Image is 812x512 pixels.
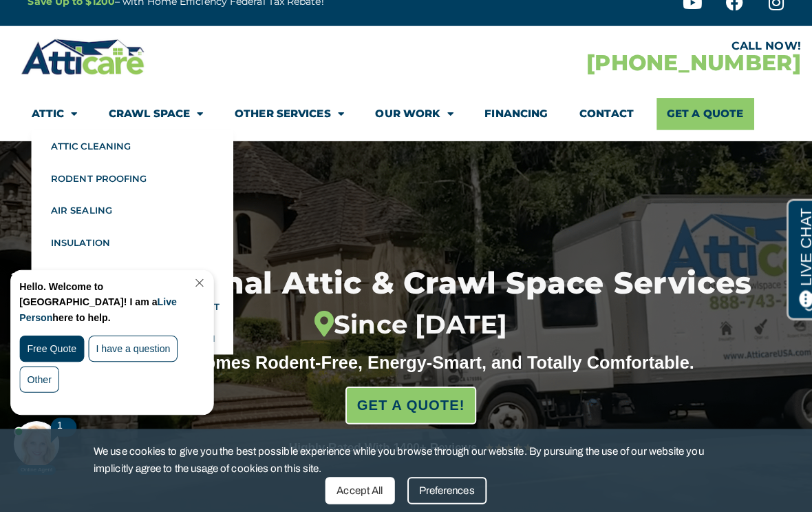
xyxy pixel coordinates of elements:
[7,263,227,471] iframe: Chat Invitation
[31,128,231,350] ul: Attic
[31,128,231,160] a: Attic Cleaning
[321,471,390,498] div: Accept All
[100,347,712,368] div: Making Homes Rodent-Free, Energy-Smart, and Totally Comfortable.
[107,96,201,128] a: Crawl Space
[232,96,340,128] a: Other Services
[31,255,231,287] a: Whole House Fan
[403,471,481,498] div: Preferences
[31,160,231,192] a: Rodent Proofing
[341,382,471,419] a: GET A QUOTE!
[93,438,709,471] span: We use cookies to give you the best possible experience while you browse through our website. By ...
[353,387,460,414] span: GET A QUOTE!
[34,11,111,28] span: Opens a chat window
[371,96,448,128] a: Our Work
[31,96,781,128] nav: Menu
[406,40,791,51] div: CALL NOW!
[31,192,231,223] a: Air Sealing
[31,96,76,128] a: Attic
[479,96,542,128] a: Financing
[649,96,745,128] a: Get A Quote
[573,96,626,128] a: Contact
[31,223,231,255] a: Insulation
